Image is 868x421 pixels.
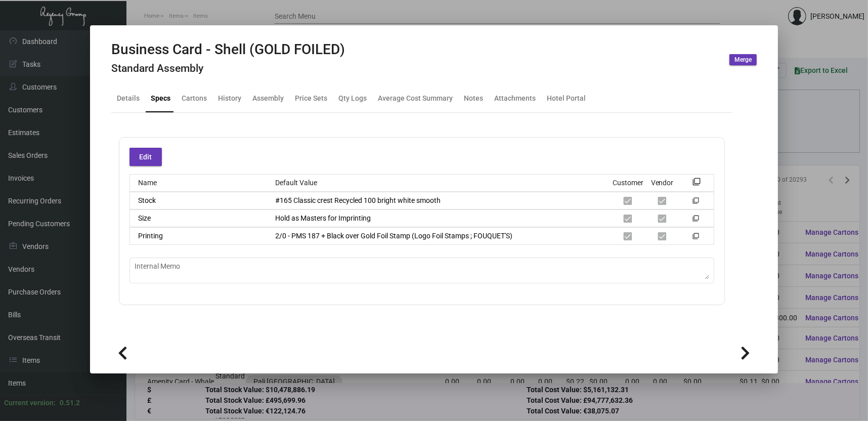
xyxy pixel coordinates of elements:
[693,235,700,241] mat-icon: filter_none
[729,54,757,65] button: Merge
[378,93,453,104] div: Average Cost Summary
[111,41,345,58] h2: Business Card - Shell (GOLD FOILED)
[218,93,241,104] div: History
[734,56,752,64] span: Merge
[613,178,643,188] div: Customer
[268,178,611,188] div: Default Value
[4,398,56,408] div: Current version:
[60,398,80,408] div: 0.51.2
[692,181,701,189] mat-icon: filter_none
[547,93,586,104] div: Hotel Portal
[651,178,674,188] div: Vendor
[140,153,152,161] span: Edit
[117,93,140,104] div: Details
[494,93,536,104] div: Attachments
[693,199,700,206] mat-icon: filter_none
[151,93,170,104] div: Specs
[464,93,483,104] div: Notes
[111,62,345,75] h4: Standard Assembly
[338,93,367,104] div: Qty Logs
[252,93,284,104] div: Assembly
[130,178,268,188] div: Name
[295,93,327,104] div: Price Sets
[129,148,162,166] button: Edit
[693,217,700,224] mat-icon: filter_none
[182,93,207,104] div: Cartons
